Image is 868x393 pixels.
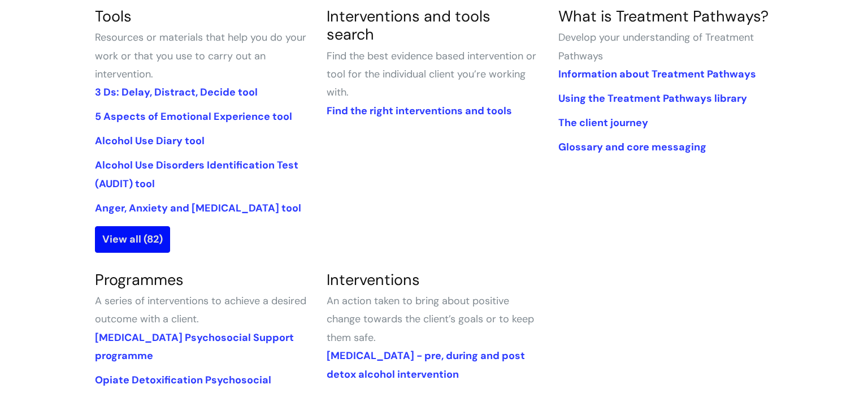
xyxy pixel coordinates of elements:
[95,270,184,290] a: Programmes
[327,104,512,118] a: Find the right interventions and tools
[327,270,420,290] a: Interventions
[558,67,756,81] a: Information about Treatment Pathways
[558,92,747,105] a: Using the Treatment Pathways library
[327,49,536,100] span: Find the best evidence based intervention or tool for the individual client you’re working with.
[327,294,534,344] span: An action taken to bring about positive change towards the client’s goals or to keep them safe.
[95,31,306,81] span: Resources or materials that help you do your work or that you use to carry out an intervention.
[558,140,706,154] a: Glossary and core messaging
[95,110,292,123] a: 5 Aspects of Emotional Experience tool
[95,201,301,215] a: Anger, Anxiety and [MEDICAL_DATA] tool
[95,158,298,190] a: Alcohol Use Disorders Identification Test (AUDIT) tool
[95,6,132,26] a: Tools
[95,134,205,148] a: Alcohol Use Diary tool
[95,331,294,362] a: [MEDICAL_DATA] Psychosocial Support programme
[327,6,491,44] a: Interventions and tools search
[327,349,525,381] a: [MEDICAL_DATA] - pre, during and post detox alcohol intervention
[558,31,754,62] span: Develop your understanding of Treatment Pathways
[95,226,170,252] a: View all (82)
[558,116,648,129] a: The client journey
[95,294,306,326] span: A series of interventions to achieve a desired outcome with a client.
[558,6,769,26] a: What is Treatment Pathways?
[95,85,258,99] a: 3 Ds: Delay, Distract, Decide tool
